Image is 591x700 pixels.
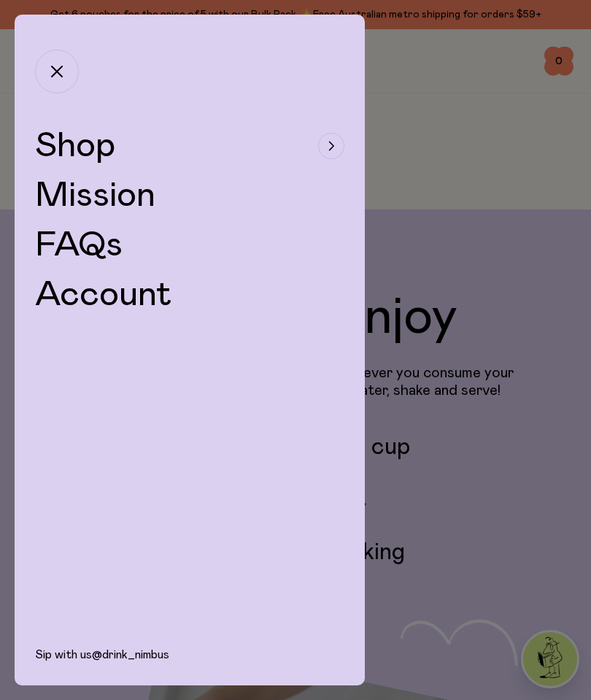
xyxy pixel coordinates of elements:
[15,647,365,685] div: Sip with us
[35,128,115,164] span: Shop
[35,277,172,312] a: Account
[35,178,155,213] a: Mission
[92,649,169,661] a: @drink_nimbus
[35,228,123,263] a: FAQs
[35,128,344,164] button: Shop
